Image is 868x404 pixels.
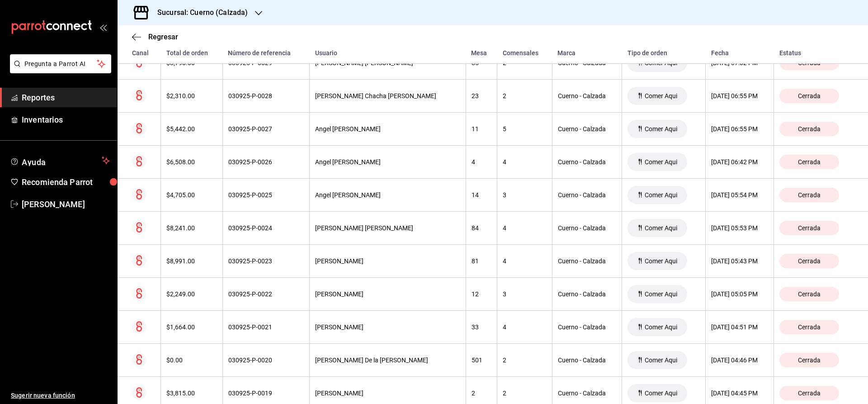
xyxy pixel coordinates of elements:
[472,390,492,397] div: 2
[558,323,617,331] div: Cuerno - Calzada
[472,323,492,331] div: 33
[711,158,768,166] div: [DATE] 06:42 PM
[315,290,460,298] div: [PERSON_NAME]
[166,191,217,199] div: $4,705.00
[558,92,617,100] div: Cuerno - Calzada
[503,49,547,57] div: Comensales
[779,49,854,57] div: Estatus
[22,91,110,104] span: Reportes
[711,323,768,331] div: [DATE] 04:51 PM
[641,290,681,298] span: Comer Aqui
[794,92,824,100] span: Cerrada
[10,54,111,73] button: Pregunta a Parrot AI
[315,356,460,364] div: [PERSON_NAME] De la [PERSON_NAME]
[315,390,460,397] div: [PERSON_NAME]
[503,125,546,133] div: 5
[132,33,178,41] button: Regresar
[503,290,546,298] div: 3
[315,323,460,331] div: [PERSON_NAME]
[503,224,546,232] div: 4
[558,257,617,265] div: Cuerno - Calzada
[315,125,460,133] div: Angel [PERSON_NAME]
[315,158,460,166] div: Angel [PERSON_NAME]
[315,49,461,57] div: Usuario
[315,92,460,100] div: [PERSON_NAME] Chacha [PERSON_NAME]
[148,33,178,41] span: Regresar
[503,191,546,199] div: 3
[11,391,110,400] span: Sugerir nueva función
[711,224,768,232] div: [DATE] 05:53 PM
[711,191,768,199] div: [DATE] 05:54 PM
[166,257,217,265] div: $8,991.00
[711,92,768,100] div: [DATE] 06:55 PM
[228,158,304,166] div: 030925-P-0026
[641,92,681,100] span: Comer Aqui
[711,125,768,133] div: [DATE] 06:55 PM
[472,158,492,166] div: 4
[228,224,304,232] div: 030925-P-0024
[503,390,546,397] div: 2
[641,158,681,166] span: Comer Aqui
[228,390,304,397] div: 030925-P-0019
[228,191,304,199] div: 030925-P-0025
[558,224,617,232] div: Cuerno - Calzada
[794,323,824,331] span: Cerrada
[641,323,681,331] span: Comer Aqui
[166,125,217,133] div: $5,442.00
[315,257,460,265] div: [PERSON_NAME]
[166,158,217,166] div: $6,508.00
[472,92,492,100] div: 23
[711,290,768,298] div: [DATE] 05:05 PM
[794,390,824,397] span: Cerrada
[22,155,98,166] span: Ayuda
[315,191,460,199] div: Angel [PERSON_NAME]
[166,49,217,57] div: Total de orden
[558,158,617,166] div: Cuerno - Calzada
[503,92,546,100] div: 2
[711,49,769,57] div: Fecha
[472,257,492,265] div: 81
[166,92,217,100] div: $2,310.00
[794,191,824,199] span: Cerrada
[228,323,304,331] div: 030925-P-0021
[22,114,110,126] span: Inventarios
[228,125,304,133] div: 030925-P-0027
[503,158,546,166] div: 4
[6,66,111,75] a: Pregunta a Parrot AI
[472,191,492,199] div: 14
[166,356,217,364] div: $0.00
[641,257,681,265] span: Comer Aqui
[24,59,97,69] span: Pregunta a Parrot AI
[558,390,617,397] div: Cuerno - Calzada
[641,191,681,199] span: Comer Aqui
[472,356,492,364] div: 501
[794,290,824,298] span: Cerrada
[132,49,156,57] div: Canal
[627,49,700,57] div: Tipo de orden
[794,125,824,133] span: Cerrada
[557,49,617,57] div: Marca
[99,24,107,31] button: open_drawer_menu
[22,198,110,210] span: [PERSON_NAME]
[711,390,768,397] div: [DATE] 04:45 PM
[472,125,492,133] div: 11
[558,290,617,298] div: Cuerno - Calzada
[472,224,492,232] div: 84
[711,356,768,364] div: [DATE] 04:46 PM
[641,125,681,133] span: Comer Aqui
[641,356,681,364] span: Comer Aqui
[166,390,217,397] div: $3,815.00
[228,356,304,364] div: 030925-P-0020
[22,176,110,188] span: Recomienda Parrot
[794,356,824,364] span: Cerrada
[228,290,304,298] div: 030925-P-0022
[503,356,546,364] div: 2
[166,224,217,232] div: $8,241.00
[503,257,546,265] div: 4
[794,158,824,166] span: Cerrada
[794,257,824,265] span: Cerrada
[472,290,492,298] div: 12
[641,224,681,232] span: Comer Aqui
[315,224,460,232] div: [PERSON_NAME] [PERSON_NAME]
[641,390,681,397] span: Comer Aqui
